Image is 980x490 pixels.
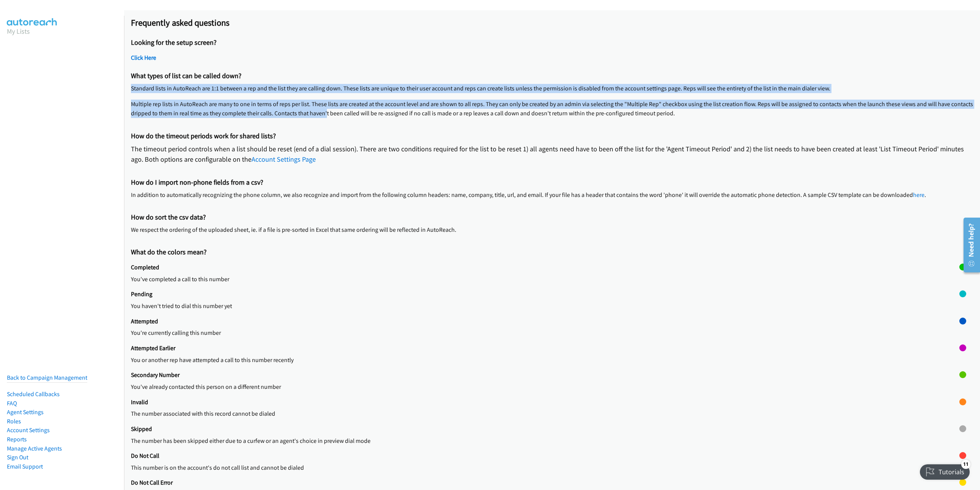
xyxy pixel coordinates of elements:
a: Scheduled Callbacks [7,390,60,398]
iframe: Checklist [915,457,974,484]
h2: Looking for the setup screen? [131,38,973,47]
a: My Lists [7,27,30,36]
a: Click Here [131,54,156,61]
a: Agent Settings [7,408,44,416]
p: We respect the ordering of the uploaded sheet, ie. if a file is pre-sorted in Excel that same ord... [131,225,973,234]
a: Sign Out [7,454,28,461]
h2: Skipped [131,425,959,433]
a: FAQ [7,400,17,407]
p: You've completed a call to this number [131,275,959,284]
a: Email Support [7,463,43,470]
h2: Secondary Number [131,371,959,379]
h2: Attempted [131,318,959,325]
h2: Do Not Call [131,452,959,460]
p: The timeout period controls when a list should be reset (end of a dial session). There are two co... [131,144,973,164]
h2: How do sort the csv data? [131,213,973,222]
p: You haven't tried to dial this number yet [131,302,959,311]
h2: Attempted Earlier [131,344,959,352]
a: Account Settings [7,426,50,434]
h2: How do the timeout periods work for shared lists? [131,132,973,141]
a: Reports [7,436,27,443]
h2: How do I import non-phone fields from a csv? [131,178,973,187]
h2: Completed [131,264,959,271]
h2: Invalid [131,398,959,406]
a: here [913,191,924,198]
h2: Do Not Call Error [131,479,959,487]
a: Account Settings Page [252,155,316,164]
p: Multiple rep lists in AutoReach are many to one in terms of reps per list. These lists are create... [131,100,973,118]
h2: What do the colors mean? [131,248,973,257]
h2: Frequently asked questions [131,17,973,28]
p: You're currently calling this number [131,328,959,338]
p: Standard lists in AutoReach are 1:1 between a rep and the list they are calling down. These lists... [131,84,973,93]
p: In addition to automatically recognizing the phone column, we also recognize and import from the ... [131,190,973,200]
p: The number has been skipped either due to a curfew or an agent's choice in preview dial mode [131,436,959,446]
a: Back to Campaign Management [7,374,87,381]
a: Roles [7,418,21,425]
h2: Pending [131,290,959,298]
p: The number associated with this record cannot be dialed [131,409,959,418]
iframe: Resource Center [958,215,980,275]
p: This number is on the account's do not call list and cannot be dialed [131,463,959,472]
p: You've already contacted this person on a different number [131,382,959,392]
h2: What types of list can be called down? [131,72,973,80]
a: Manage Active Agents [7,445,62,452]
p: You or another rep have attempted a call to this number recently [131,356,959,365]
